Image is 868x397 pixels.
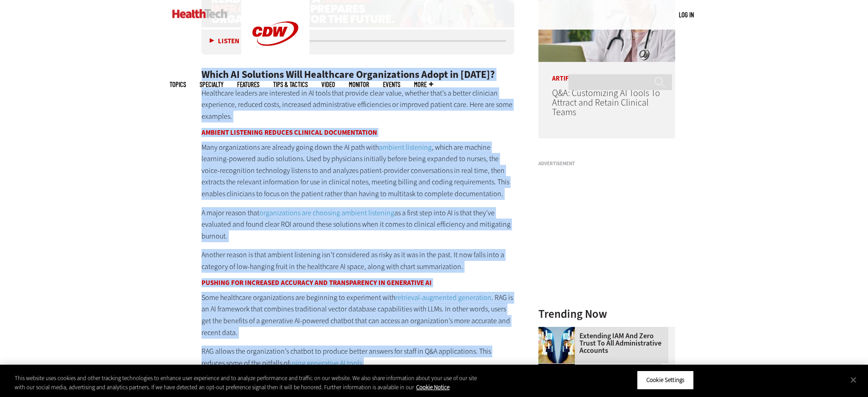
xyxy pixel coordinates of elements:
[200,81,223,88] span: Specialty
[170,81,186,88] span: Topics
[201,280,514,286] h3: Pushing for Increased Accuracy and Transparency in Generative AI
[201,142,514,200] p: Many organizations are already going down the AI path with , which are machine learning-powered a...
[379,143,432,152] a: ambient listening
[321,81,335,88] a: Video
[201,292,514,338] p: Some healthcare organizations are beginning to experiment with . RAG is an AI framework that comb...
[843,370,863,390] button: Close
[538,327,575,363] img: abstract image of woman with pixelated face
[538,170,675,284] iframe: advertisement
[172,9,227,18] img: Home
[15,374,477,392] div: This website uses cookies and other tracking technologies to enhance user experience and to analy...
[538,327,579,334] a: abstract image of woman with pixelated face
[237,81,259,88] a: Features
[349,81,369,88] a: MonITor
[414,81,433,88] span: More
[201,129,514,136] h3: Ambient Listening Reduces Clinical Documentation
[201,249,514,272] p: Another reason is that ambient listening isn’t considered as risky as it was in the past. It now ...
[201,87,514,122] p: Healthcare leaders are interested in AI tools that provide clear value, whether that’s a better c...
[201,207,514,242] p: A major reason that as a first step into AI is that they’ve evaluated and found clear ROI around ...
[538,62,675,82] p: Artificial Intelligence
[552,87,660,118] a: Q&A: Customizing AI Tools To Attract and Retain Clinical Teams
[395,293,491,302] a: retrieval-augmented generation
[538,308,675,320] h3: Trending Now
[416,383,449,391] a: More information about your privacy
[637,371,694,390] button: Cookie Settings
[241,60,310,70] a: CDW
[259,208,394,218] a: organizations are choosing ambient listening
[273,81,308,88] a: Tips & Tactics
[201,346,514,369] p: RAG allows the organization’s chatbot to produce better answers for staff in Q&A applications. Th...
[679,10,694,19] a: Log in
[289,358,362,368] a: using generative AI tools
[383,81,400,88] a: Events
[538,332,670,354] a: Extending IAM and Zero Trust to All Administrative Accounts
[538,161,675,166] h3: Advertisement
[679,10,694,20] div: User menu
[538,364,579,371] a: business leaders shake hands in conference room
